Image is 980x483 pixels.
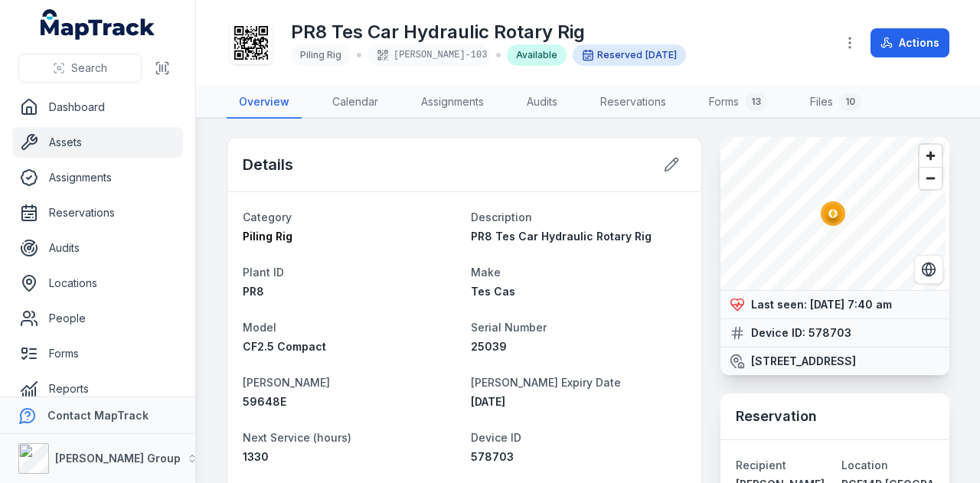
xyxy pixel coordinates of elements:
a: Reservations [12,197,183,228]
span: Plant ID [243,266,284,279]
span: 59648E [243,395,286,408]
a: Audits [12,233,183,263]
span: Recipient [736,459,786,472]
button: Switch to Satellite View [914,255,943,284]
canvas: Map [720,137,946,290]
time: 14/04/2026, 10:00:00 am [471,395,505,408]
strong: Device ID: [751,325,805,341]
span: Description [471,210,532,224]
time: 15/08/2025, 7:40:50 am [810,298,892,311]
span: [PERSON_NAME] [243,376,330,389]
span: PR8 Tes Car Hydraulic Rotary Rig [471,230,652,243]
time: 16/08/2025, 12:00:00 am [645,49,677,61]
strong: Contact MapTrack [47,409,149,422]
div: [PERSON_NAME]-103 [367,44,490,66]
span: 25039 [471,340,507,353]
a: Forms13 [697,86,779,119]
div: 10 [839,93,861,111]
button: Actions [871,28,949,57]
span: Piling Rig [243,230,292,243]
span: Device ID [471,431,521,444]
strong: 578703 [808,325,851,341]
h2: Details [243,154,293,175]
span: [DATE] [471,395,505,408]
span: Serial Number [471,321,547,334]
h1: PR8 Tes Car Hydraulic Rotary Rig [291,20,686,44]
button: Search [18,54,142,83]
a: Reports [12,374,183,404]
strong: [STREET_ADDRESS] [751,354,856,369]
span: Search [71,60,107,76]
button: Zoom in [920,145,942,167]
a: Forms [12,338,183,369]
span: 578703 [471,450,514,463]
strong: Last seen: [751,297,807,312]
div: 13 [745,93,767,111]
span: Piling Rig [300,49,341,60]
a: Files10 [798,86,874,119]
a: Assignments [12,162,183,193]
span: [DATE] [645,49,677,60]
a: MapTrack [41,9,155,40]
a: Dashboard [12,92,183,122]
a: Reservations [588,86,678,119]
span: Model [243,321,276,334]
span: Tes Cas [471,285,515,298]
a: Locations [12,268,183,299]
a: Calendar [320,86,390,119]
a: Audits [514,86,570,119]
strong: [PERSON_NAME] Group [55,452,181,465]
div: Reserved [573,44,686,66]
span: 1330 [243,450,269,463]
span: Make [471,266,501,279]
span: [DATE] 7:40 am [810,298,892,311]
button: Zoom out [920,167,942,189]
span: Next Service (hours) [243,431,351,444]
span: CF2.5 Compact [243,340,326,353]
div: Available [507,44,567,66]
a: Overview [227,86,302,119]
a: People [12,303,183,334]
span: Location [841,459,888,472]
a: Assets [12,127,183,158]
h3: Reservation [736,406,817,427]
span: Category [243,210,292,224]
span: PR8 [243,285,264,298]
a: Assignments [409,86,496,119]
span: [PERSON_NAME] Expiry Date [471,376,621,389]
